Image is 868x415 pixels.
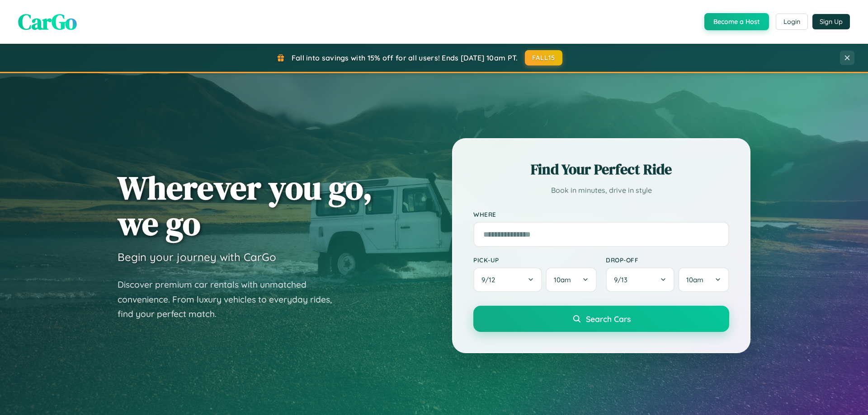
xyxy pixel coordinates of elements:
[473,210,729,218] label: Where
[118,277,344,322] p: Discover premium car rentals with unmatched convenience. From luxury vehicles to everyday rides, ...
[118,250,276,264] h3: Begin your journey with CarGo
[686,275,703,284] span: 10am
[473,159,729,179] h2: Find Your Perfect Ride
[481,275,500,284] span: 9 / 12
[118,170,373,241] h1: Wherever you go, we go
[614,275,632,284] span: 9 / 13
[704,13,769,30] button: Become a Host
[525,50,563,65] button: FALL15
[546,267,597,292] button: 10am
[473,256,597,264] label: Pick-up
[473,306,729,332] button: Search Cars
[292,53,518,62] span: Fall into savings with 15% off for all users! Ends [DATE] 10am PT.
[678,267,729,292] button: 10am
[473,184,729,197] p: Book in minutes, drive in style
[586,314,631,324] span: Search Cars
[606,256,729,264] label: Drop-off
[473,267,542,292] button: 9/12
[18,7,77,37] span: CarGo
[776,14,808,30] button: Login
[554,275,571,284] span: 10am
[812,14,850,29] button: Sign Up
[606,267,675,292] button: 9/13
